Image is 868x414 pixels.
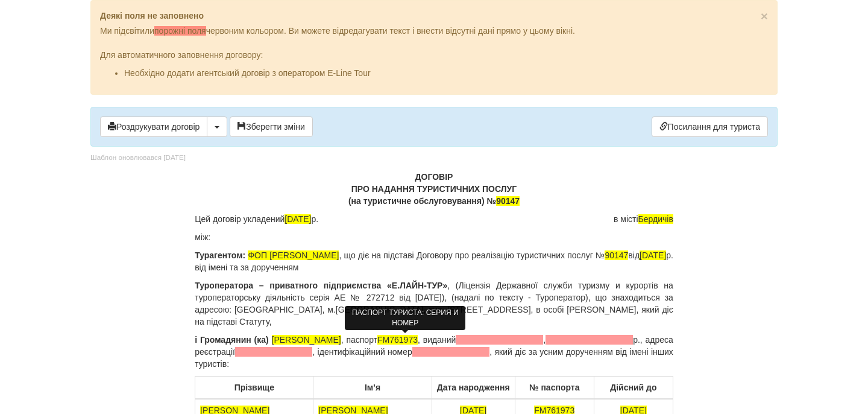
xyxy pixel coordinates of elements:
[761,10,768,22] button: Close
[605,250,628,260] span: 90147
[313,377,432,400] th: Ім’я
[195,334,673,370] p: , паспорт , виданий , р., адреса реєстрації , ідентифікаційний номер , який діє за усним дорученн...
[195,281,447,290] b: Туроператора – приватного підприємства «E.ЛАЙН-ТУР»
[195,377,313,400] th: Прізвище
[124,67,768,79] li: Необхідно додати агентський договір з оператором E-Line Tour
[100,25,768,37] p: Ми підсвітили червоним кольором. Ви можете відредагувати текст і внести відсутні дані прямо у цьо...
[652,116,768,137] a: Посилання для туриста
[345,306,465,330] div: ПАСПОРТ ТУРИСТА: СЕРИЯ И НОМЕР
[285,214,311,224] span: [DATE]
[248,250,339,260] span: ФОП [PERSON_NAME]
[515,377,594,400] th: № паспорта
[195,213,318,225] span: Цей договір укладений р.
[614,213,673,225] span: в місті
[195,171,673,207] p: ДОГОВІР ПРО НАДАННЯ ТУРИСТИЧНИХ ПОСЛУГ (на туристичне обслуговування) №
[638,214,673,224] span: Бердичів
[432,377,515,400] th: Дата народження
[272,335,341,345] span: [PERSON_NAME]
[496,196,520,206] span: 90147
[154,26,206,36] span: порожні поля
[195,335,269,345] b: і Громадянин (ка)
[195,249,673,273] p: , що діє на підставі Договору про реалізацію туристичних послуг № від р. від імені та за дорученням
[90,153,186,163] div: Шаблон оновлювався [DATE]
[761,9,768,23] span: ×
[594,377,673,400] th: Дійсний до
[640,250,666,260] span: [DATE]
[195,279,673,328] p: , (Ліцензія Державної служби туризму и курортів на туроператорську діяльність серія АЕ № 272712 в...
[377,335,418,345] span: FM761973
[230,116,313,137] button: Зберегти зміни
[100,10,768,22] p: Деякі поля не заповнено
[100,116,207,137] button: Роздрукувати договір
[195,250,245,260] b: Турагентом:
[195,231,673,243] p: між:
[100,37,768,79] div: Для автоматичного заповнення договору:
